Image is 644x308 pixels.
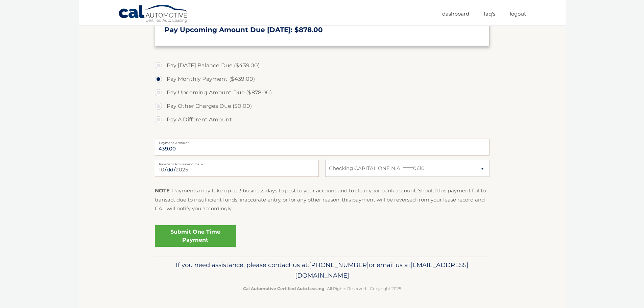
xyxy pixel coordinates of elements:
[442,8,469,19] a: Dashboard
[155,225,236,247] a: Submit One Time Payment
[165,26,480,34] h3: Pay Upcoming Amount Due [DATE]: $878.00
[155,139,490,156] input: Payment Amount
[155,139,490,144] label: Payment Amount
[155,86,490,99] label: Pay Upcoming Amount Due ($878.00)
[155,186,490,213] p: : Payments may take up to 3 business days to post to your account and to clear your bank account....
[155,59,490,72] label: Pay [DATE] Balance Due ($439.00)
[243,286,324,291] strong: Cal Automotive Certified Auto Leasing
[159,285,485,292] p: - All Rights Reserved - Copyright 2025
[155,187,170,194] strong: NOTE
[484,8,495,19] a: FAQ's
[155,113,490,126] label: Pay A Different Amount
[155,72,490,86] label: Pay Monthly Payment ($439.00)
[510,8,526,19] a: Logout
[155,160,319,165] label: Payment Processing Date
[155,99,490,113] label: Pay Other Charges Due ($0.00)
[159,260,485,281] p: If you need assistance, please contact us at: or email us at
[155,160,319,177] input: Payment Date
[118,4,189,24] a: Cal Automotive
[309,261,369,269] span: [PHONE_NUMBER]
